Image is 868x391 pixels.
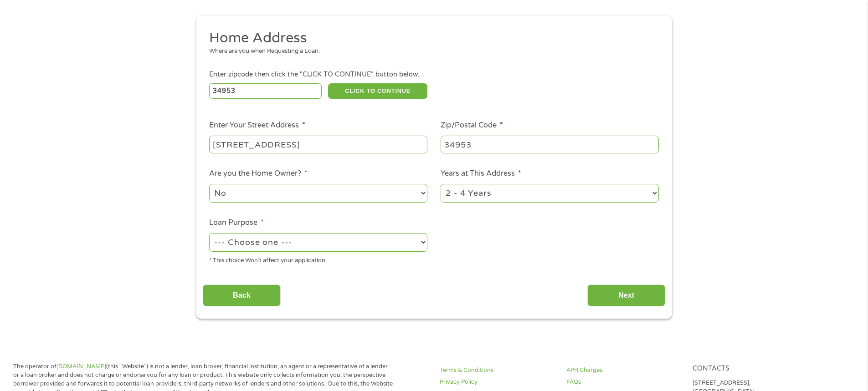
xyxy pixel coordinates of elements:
a: FAQs [566,378,682,386]
label: Are you the Home Owner? [209,169,308,178]
button: CLICK TO CONTINUE [328,83,427,99]
label: Zip/Postal Code [441,121,503,130]
a: [DOMAIN_NAME] [56,363,106,370]
a: Terms & Conditions [440,366,555,375]
input: Enter Zipcode (e.g 01510) [209,83,322,99]
input: Next [587,284,665,307]
input: Back [203,284,281,307]
label: Years at This Address [441,169,521,178]
div: Where are you when Requesting a Loan. [209,47,652,56]
input: 1 Main Street [209,136,427,153]
a: APR Charges [566,366,682,375]
h2: Home Address [209,29,652,47]
div: Enter zipcode then click the "CLICK TO CONTINUE" button below. [209,70,658,80]
div: * This choice Won’t affect your application [209,253,427,265]
label: Enter Your Street Address [209,121,305,130]
label: Loan Purpose [209,218,264,228]
h4: Contacts [693,365,808,373]
a: Privacy Policy [440,378,555,386]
